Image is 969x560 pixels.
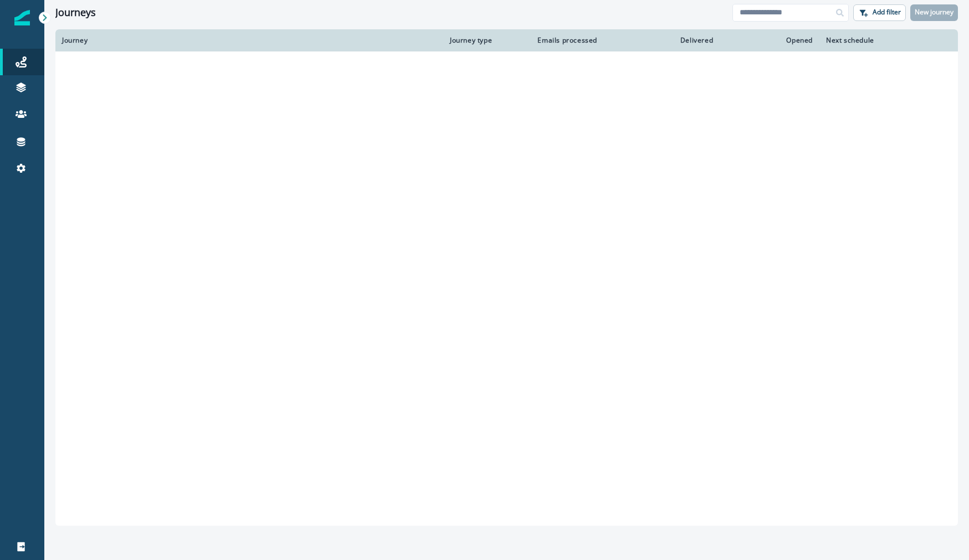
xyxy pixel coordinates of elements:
p: Add filter [873,8,901,16]
button: New journey [910,4,958,21]
div: Journey type [450,36,520,45]
div: Journey [62,36,437,45]
div: Delivered [611,36,713,45]
button: Add filter [853,4,906,21]
div: Next schedule [826,36,924,45]
div: Opened [726,36,813,45]
img: Inflection [14,10,30,25]
h1: Journeys [55,7,96,19]
p: New journey [915,8,953,16]
div: Emails processed [533,36,597,45]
